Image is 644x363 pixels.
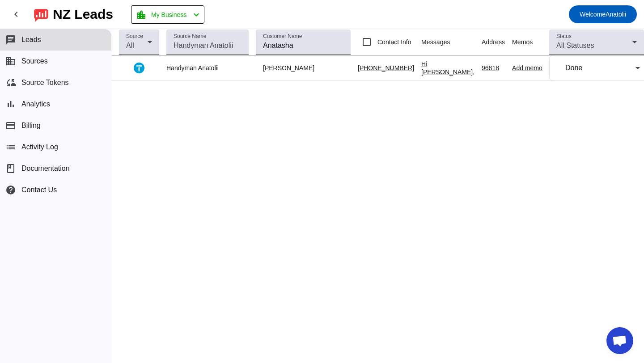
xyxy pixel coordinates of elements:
[5,120,16,131] mat-icon: payment
[482,64,505,72] div: 96818
[166,64,249,72] div: Handyman Anatolii
[256,64,351,72] div: [PERSON_NAME]
[21,186,57,194] span: Contact Us
[174,40,241,51] input: Handyman Anatolii
[191,9,202,20] mat-icon: chevron_left
[134,63,144,73] mat-icon: Thumbtack
[5,185,16,195] mat-icon: help
[151,8,186,21] span: My Business
[174,34,206,39] mat-label: Source Name
[21,100,50,108] span: Analytics
[421,60,475,181] div: Hi [PERSON_NAME], I'd really appreciate you taking a few minutes to write a review of my work tha...
[34,7,48,22] img: logo
[263,34,302,39] mat-label: Customer Name
[482,29,512,55] th: Address
[5,34,16,45] mat-icon: chat
[580,8,626,21] span: Anatolii
[580,11,606,18] span: Welcome
[131,5,204,24] button: My Business
[11,9,21,20] mat-icon: chevron_left
[512,29,557,55] th: Memos
[53,8,113,21] div: NZ Leads
[21,143,58,151] span: Activity Log
[21,57,48,65] span: Sources
[5,142,16,152] mat-icon: list
[556,42,594,49] span: All Statuses
[421,29,482,55] th: Messages
[606,327,633,354] a: Open chat
[565,64,582,72] span: Done
[21,165,70,173] span: Documentation
[569,5,637,23] button: WelcomeAnatolii
[376,38,411,46] label: Contact Info
[5,77,16,88] mat-icon: cloud_sync
[21,36,41,44] span: Leads
[21,122,41,130] span: Billing
[21,79,69,87] span: Source Tokens
[556,34,572,39] mat-label: Status
[5,56,16,67] mat-icon: business
[136,9,147,20] mat-icon: location_city
[5,99,16,110] mat-icon: bar_chart
[358,64,414,72] a: [PHONE_NUMBER]
[512,64,550,72] div: Add memo
[5,163,16,174] span: book
[126,42,134,49] span: All
[126,34,143,39] mat-label: Source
